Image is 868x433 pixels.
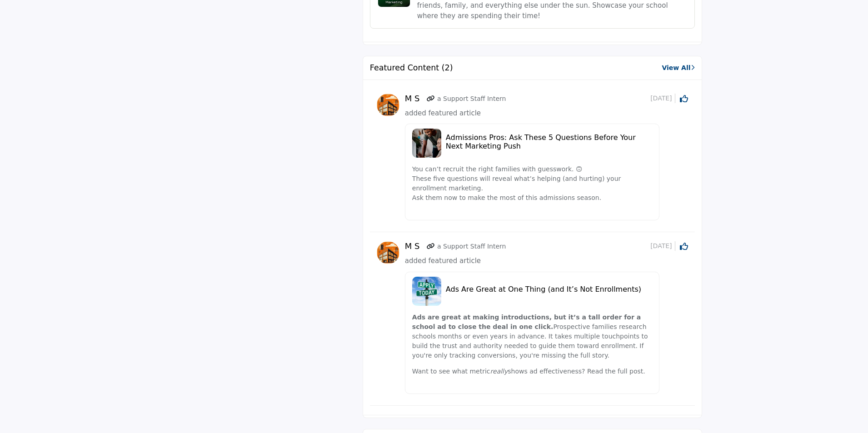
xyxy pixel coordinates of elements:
[412,314,641,330] strong: Ads are great at making introductions, but it’s a tall order for a school ad to close the deal in...
[427,94,435,104] a: Link of redirect to contact page
[662,63,694,73] a: View All
[412,129,441,158] img: admissions-pros-ask-these-5-questions-before-your-next-marketing-push image
[412,367,652,376] p: Want to see what metric shows ad effectiveness? Read the full post.
[446,133,652,150] h5: Admissions Pros: Ask These 5 Questions Before Your Next Marketing Push
[490,368,508,375] i: really
[437,94,506,104] p: a Support Staff Intern
[377,94,399,116] img: avtar-image
[405,241,424,251] h5: M S
[437,242,506,251] p: a Support Staff Intern
[680,95,688,103] i: Click to Like this activity
[650,241,675,251] span: [DATE]
[680,242,688,250] i: Click to Like this activity
[412,164,652,203] p: You can’t recruit the right families with guesswork. 🙃 These five questions will reveal what’s he...
[370,63,453,73] h2: Featured Content (2)
[446,285,652,294] h5: Ads Are Great at One Thing (and It’s Not Enrollments)
[405,109,481,117] span: added featured article
[405,267,688,398] a: ads-are-great-at-one-thing-and-its-not-enrollments image Ads Are Great at One Thing (and It’s Not...
[405,119,688,225] a: admissions-pros-ask-these-5-questions-before-your-next-marketing-push image Admissions Pros: Ask ...
[412,277,441,306] img: ads-are-great-at-one-thing-and-its-not-enrollments image
[377,241,399,264] img: avtar-image
[650,94,675,103] span: [DATE]
[405,94,424,104] h5: M S
[427,242,435,251] a: Link of redirect to contact page
[412,313,652,360] p: Prospective families research schools months or even years in advance. It takes multiple touchpoi...
[405,257,481,265] span: added featured article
